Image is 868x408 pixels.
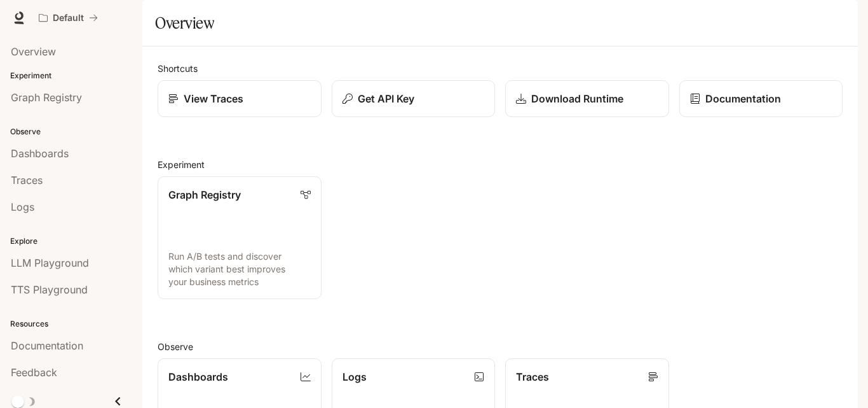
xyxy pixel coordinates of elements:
[332,80,496,117] button: Get API Key
[33,5,104,31] button: All workspaces
[158,158,843,171] h2: Experiment
[342,369,367,384] p: Logs
[155,10,214,36] h1: Overview
[158,80,322,117] a: View Traces
[168,250,311,288] p: Run A/B tests and discover which variant best improves your business metrics
[679,80,843,117] a: Documentation
[184,91,243,106] p: View Traces
[168,187,241,202] p: Graph Registry
[531,91,623,106] p: Download Runtime
[53,13,84,24] p: Default
[158,62,843,75] h2: Shortcuts
[158,340,843,353] h2: Observe
[158,176,322,299] a: Graph RegistryRun A/B tests and discover which variant best improves your business metrics
[358,91,414,106] p: Get API Key
[516,369,549,384] p: Traces
[168,369,228,384] p: Dashboards
[705,91,781,106] p: Documentation
[505,80,669,117] a: Download Runtime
